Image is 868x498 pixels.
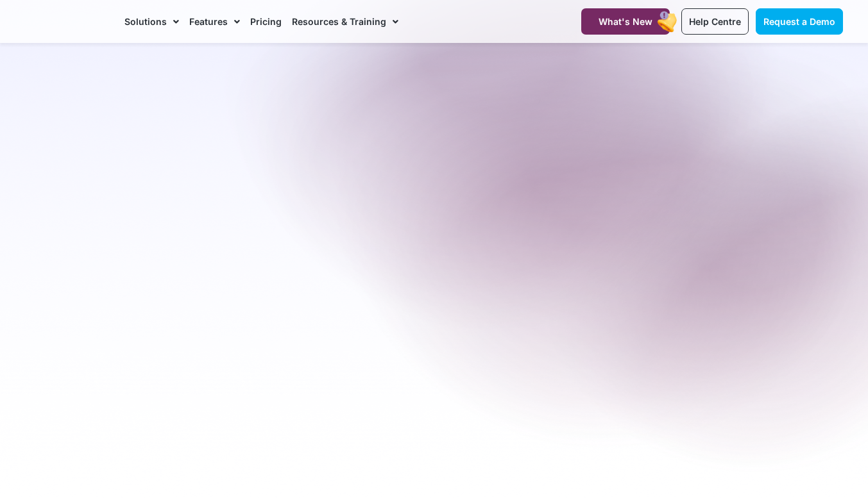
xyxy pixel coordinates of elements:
img: CareMaster Logo [26,12,112,31]
a: Request a Demo [756,8,843,35]
span: What's New [599,16,652,27]
a: What's New [581,8,670,35]
span: Request a Demo [763,16,835,27]
span: Help Centre [689,16,741,27]
a: Help Centre [681,8,749,35]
